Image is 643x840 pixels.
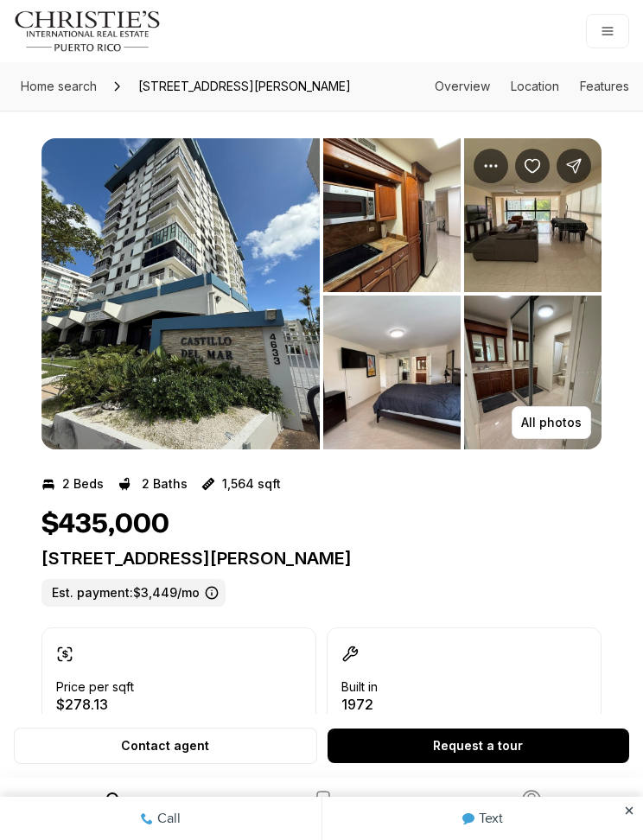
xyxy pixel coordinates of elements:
[435,79,490,93] a: Skip to: Overview
[41,508,169,541] h1: $435,000
[474,149,508,183] button: Property options
[41,138,602,449] div: Listing Photos
[512,406,591,439] button: All photos
[121,739,209,753] p: Contact agent
[21,79,97,93] span: Home search
[464,138,602,292] button: View image gallery
[222,477,281,491] p: 1,564 sqft
[142,477,188,491] p: 2 Baths
[131,73,358,100] span: [STREET_ADDRESS][PERSON_NAME]
[580,79,629,93] a: Skip to: Features
[433,739,523,753] p: Request a tour
[428,80,629,93] nav: Page section menu
[328,729,629,763] button: Request a tour
[521,416,582,430] p: All photos
[56,697,134,711] p: $278.13
[557,149,591,183] button: Share Property: 4633 Ave Isla Verde COND CASTILLO DEL MAR #201
[14,73,104,100] a: Home search
[14,10,162,52] img: logo
[41,138,320,449] li: 1 of 4
[41,548,602,569] p: [STREET_ADDRESS][PERSON_NAME]
[341,680,378,694] p: Built in
[62,477,104,491] p: 2 Beds
[323,296,461,449] button: View image gallery
[41,138,320,449] button: View image gallery
[41,579,226,607] label: Est. payment: $3,449/mo
[323,138,602,449] li: 2 of 4
[14,728,317,764] button: Contact agent
[464,296,602,449] button: View image gallery
[341,697,378,711] p: 1972
[56,680,134,694] p: Price per sqft
[323,138,461,292] button: View image gallery
[515,149,550,183] button: Save Property: 4633 Ave Isla Verde COND CASTILLO DEL MAR #201
[511,79,559,93] a: Skip to: Location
